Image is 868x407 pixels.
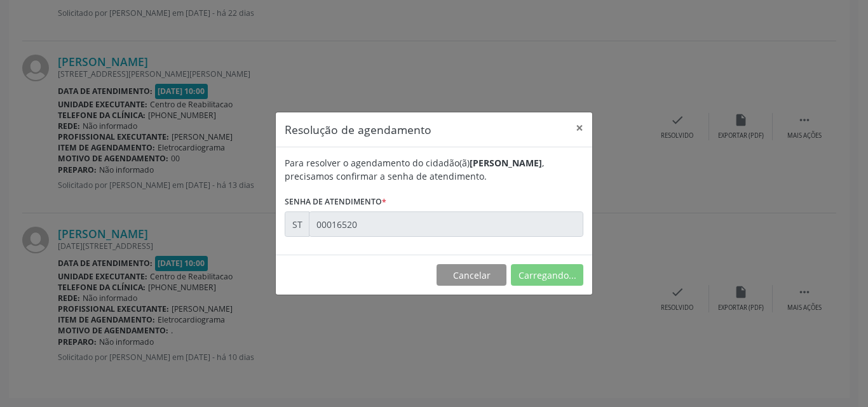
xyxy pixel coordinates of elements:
[437,264,506,286] button: Cancelar
[470,157,542,169] b: [PERSON_NAME]
[285,211,309,237] div: ST
[511,264,583,286] button: Carregando...
[285,192,386,211] label: Senha de atendimento
[285,156,583,183] div: Para resolver o agendamento do cidadão(ã) , precisamos confirmar a senha de atendimento.
[567,112,592,143] button: Close
[285,121,431,138] h5: Resolução de agendamento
